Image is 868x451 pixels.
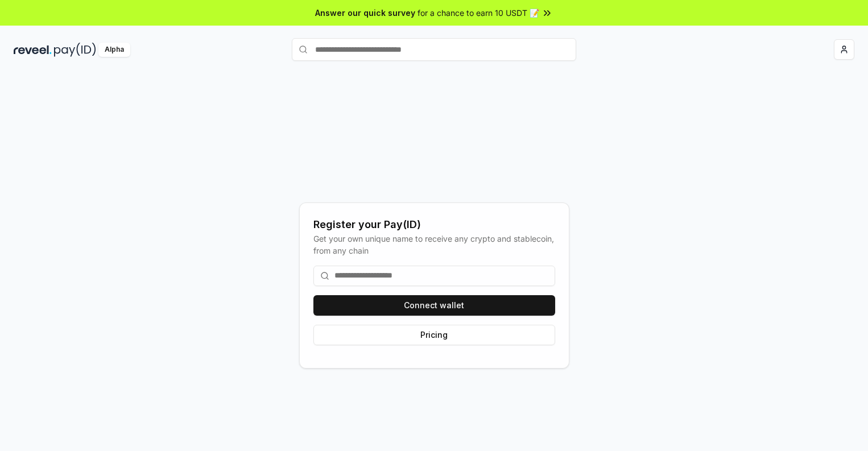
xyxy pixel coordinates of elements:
button: Pricing [313,325,555,345]
img: reveel_dark [14,43,52,57]
span: Answer our quick survey [315,7,415,19]
span: for a chance to earn 10 USDT 📝 [418,7,539,19]
div: Alpha [98,43,130,57]
button: Connect wallet [313,295,555,316]
div: Register your Pay(ID) [313,217,555,233]
div: Get your own unique name to receive any crypto and stablecoin, from any chain [313,233,555,256]
img: pay_id [54,43,96,57]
